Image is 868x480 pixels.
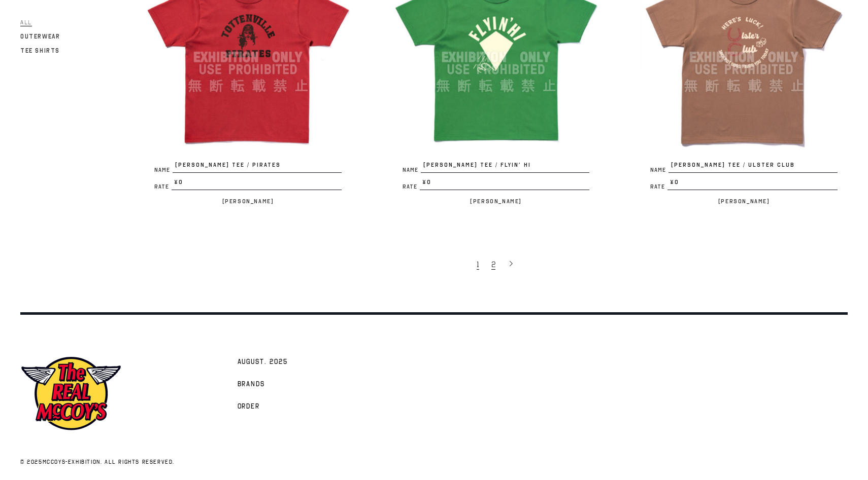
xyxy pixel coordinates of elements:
[486,253,503,275] a: 2
[238,380,265,390] span: Brands
[420,178,590,190] span: ¥0
[232,350,293,373] a: AUGUST. 2025
[238,357,288,367] span: AUGUST. 2025
[43,458,101,465] a: mccoys-exhibition
[20,16,32,28] a: All
[154,184,172,190] span: Rate
[650,184,667,190] span: Rate
[640,195,848,207] p: [PERSON_NAME]
[154,167,173,173] span: Name
[20,47,60,54] span: Tee Shirts
[491,260,495,270] span: 2
[403,184,420,190] span: Rate
[20,458,414,467] p: © 2025 . All rights reserved.
[20,19,32,26] span: All
[20,355,122,432] img: mccoys-exhibition
[392,195,600,207] p: [PERSON_NAME]
[20,45,60,57] a: Tee Shirts
[403,167,421,173] span: Name
[20,33,60,40] span: Outerwear
[232,395,265,417] a: Order
[232,373,271,395] a: Brands
[238,402,260,412] span: Order
[144,195,352,207] p: [PERSON_NAME]
[20,30,60,43] a: Outerwear
[173,161,342,173] span: [PERSON_NAME] TEE / PIRATES
[667,178,838,190] span: ¥0
[421,161,590,173] span: [PERSON_NAME] TEE / FLYIN’ HI
[669,161,838,173] span: [PERSON_NAME] TEE / ULSTER CLUB
[172,178,342,190] span: ¥0
[650,167,669,173] span: Name
[477,260,479,270] span: 1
